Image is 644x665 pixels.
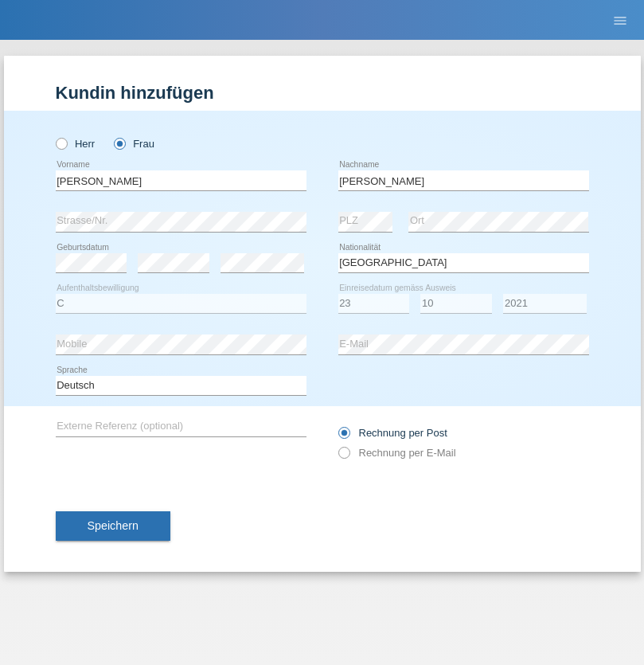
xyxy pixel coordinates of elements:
[338,447,456,459] label: Rechnung per E-Mail
[338,427,349,447] input: Rechnung per Post
[56,83,589,103] h1: Kundin hinzufügen
[338,447,349,467] input: Rechnung per E-Mail
[612,13,628,29] i: menu
[56,511,170,542] button: Speichern
[604,15,636,25] a: menu
[88,519,139,532] span: Speichern
[56,138,66,148] input: Herr
[56,138,96,150] label: Herr
[114,138,124,148] input: Frau
[338,427,447,439] label: Rechnung per Post
[114,138,154,150] label: Frau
